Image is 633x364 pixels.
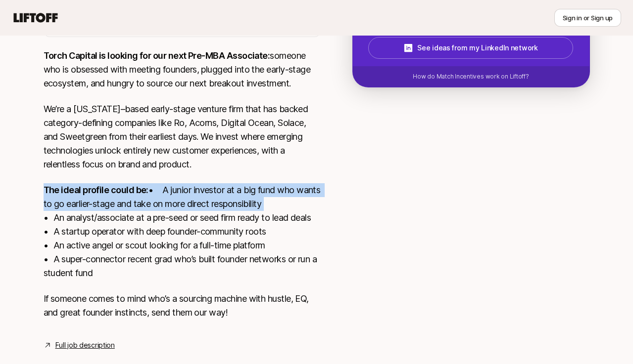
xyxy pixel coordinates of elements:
strong: Torch Capital is looking for our next Pre-MBA Associate: [44,50,270,61]
button: Sign in or Sign up [554,9,621,27]
p: See ideas from my LinkedIn network [417,42,537,54]
button: See ideas from my LinkedIn network [368,37,573,59]
p: We’re a [US_STATE]–based early-stage venture firm that has backed category-defining companies lik... [44,102,321,171]
p: • A junior investor at a big fund who wants to go earlier-stage and take on more direct responsib... [44,183,321,280]
a: Full job description [55,339,115,351]
p: How do Match Incentives work on Liftoff? [413,72,529,81]
p: someone who is obsessed with meeting founders, plugged into the early-stage ecosystem, and hungry... [44,49,321,90]
p: If someone comes to mind who’s a sourcing machine with hustle, EQ, and great founder instincts, s... [44,292,321,320]
strong: The ideal profile could be: [44,185,148,195]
